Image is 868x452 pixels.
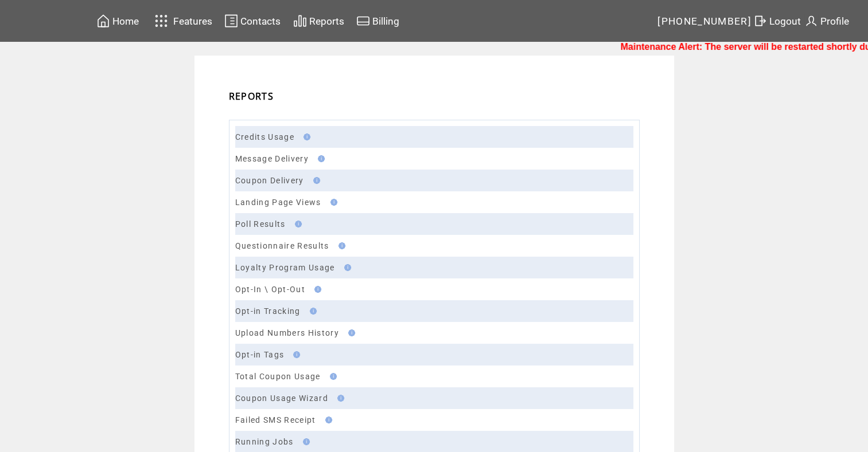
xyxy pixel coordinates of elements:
a: Coupon Delivery [235,176,304,185]
img: help.gif [311,286,321,293]
img: help.gif [314,155,325,162]
a: Coupon Usage Wizard [235,394,328,403]
img: help.gif [341,264,351,271]
a: Message Delivery [235,154,309,163]
a: Features [150,10,215,32]
span: REPORTS [229,90,274,103]
a: Logout [752,12,803,30]
img: contacts.svg [224,14,238,28]
a: Poll Results [235,219,286,229]
a: Total Coupon Usage [235,372,321,381]
img: creidtcard.svg [356,14,370,28]
img: help.gif [322,416,332,423]
span: [PHONE_NUMBER] [657,15,752,27]
a: Opt-in Tracking [235,306,301,316]
a: Questionnaire Results [235,241,329,250]
img: help.gif [290,351,300,358]
img: help.gif [291,221,302,227]
img: chart.svg [293,14,307,28]
a: Opt-In \ Opt-Out [235,285,305,294]
img: help.gif [334,395,344,402]
span: Logout [769,15,801,27]
img: help.gif [327,199,337,206]
a: Credits Usage [235,132,294,142]
img: help.gif [306,308,317,315]
a: Profile [803,12,851,30]
span: Billing [372,15,399,27]
img: profile.svg [804,14,818,28]
span: Home [112,15,139,27]
a: Billing [355,12,401,30]
img: help.gif [299,438,310,445]
img: help.gif [326,373,337,380]
img: help.gif [335,242,345,249]
a: Running Jobs [235,437,294,446]
span: Reports [309,15,344,27]
a: Landing Page Views [235,198,321,207]
a: Contacts [223,12,282,30]
a: Loyalty Program Usage [235,263,335,272]
a: Reports [291,12,346,30]
span: Profile [820,15,849,27]
a: Failed SMS Receipt [235,415,316,425]
img: help.gif [345,329,355,336]
span: Contacts [240,15,281,27]
span: Features [173,15,212,27]
a: Opt-in Tags [235,350,285,359]
img: help.gif [310,177,320,184]
img: exit.svg [753,14,767,28]
img: home.svg [96,14,110,28]
a: Home [95,12,141,30]
img: features.svg [151,11,172,30]
a: Upload Numbers History [235,328,339,337]
img: help.gif [300,133,310,140]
